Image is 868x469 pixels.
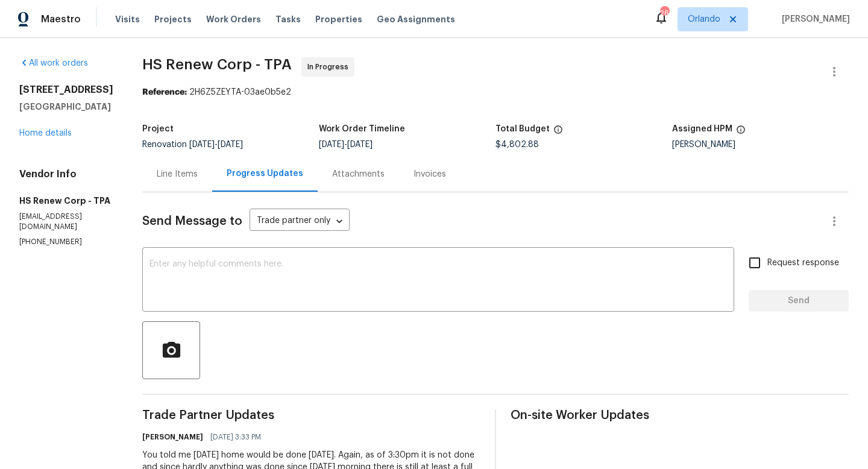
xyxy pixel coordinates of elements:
[142,86,849,98] div: 2H6Z5ZEYTA-03ae0b5e2
[19,195,113,207] h5: HS Renew Corp - TPA
[115,13,140,25] span: Visits
[218,140,243,149] span: [DATE]
[41,13,81,25] span: Maestro
[206,13,261,25] span: Work Orders
[660,7,668,19] div: 26
[307,61,353,73] span: In Progress
[19,237,113,247] p: [PHONE_NUMBER]
[332,168,385,180] div: Attachments
[142,409,480,421] span: Trade Partner Updates
[672,125,732,133] h5: Assigned HPM
[250,212,350,231] div: Trade partner only
[142,88,187,96] b: Reference:
[319,125,405,133] h5: Work Order Timeline
[414,168,446,180] div: Invoices
[319,140,373,149] span: -
[495,125,550,133] h5: Total Budget
[319,140,344,149] span: [DATE]
[736,125,746,140] span: The hpm assigned to this work order.
[19,101,113,113] h5: [GEOGRAPHIC_DATA]
[688,13,720,25] span: Orlando
[511,409,849,421] span: On-site Worker Updates
[315,13,362,25] span: Properties
[142,57,292,72] span: HS Renew Corp - TPA
[672,140,849,149] div: [PERSON_NAME]
[495,140,539,149] span: $4,802.88
[553,125,563,140] span: The total cost of line items that have been proposed by Opendoor. This sum includes line items th...
[19,129,72,137] a: Home details
[19,59,88,68] a: All work orders
[142,140,243,149] span: Renovation
[275,15,301,24] span: Tasks
[767,257,839,269] span: Request response
[19,168,113,180] h4: Vendor Info
[142,431,203,443] h6: [PERSON_NAME]
[227,168,303,180] div: Progress Updates
[19,212,113,232] p: [EMAIL_ADDRESS][DOMAIN_NAME]
[157,168,198,180] div: Line Items
[189,140,215,149] span: [DATE]
[210,431,261,443] span: [DATE] 3:33 PM
[777,13,850,25] span: [PERSON_NAME]
[154,13,192,25] span: Projects
[347,140,373,149] span: [DATE]
[142,215,242,227] span: Send Message to
[377,13,455,25] span: Geo Assignments
[189,140,243,149] span: -
[142,125,174,133] h5: Project
[19,84,113,96] h2: [STREET_ADDRESS]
